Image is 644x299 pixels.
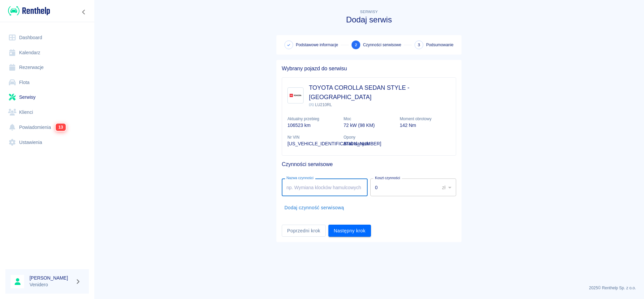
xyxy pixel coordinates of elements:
span: 3 [418,42,420,49]
p: Brak danych [343,140,394,147]
span: 2 [355,42,357,49]
a: Flota [5,75,89,90]
a: Serwisy [5,90,89,105]
a: Ustawienia [5,135,89,150]
button: Poprzedni krok [282,225,326,237]
input: np. Wymiana klocków hamulcowych [282,178,368,196]
button: Następny krok [328,225,371,237]
p: Moc [343,116,394,122]
p: Nr VIN [287,134,338,140]
p: Moment obrotowy [400,116,450,122]
a: Kalendarz [5,45,89,60]
button: Zwiń nawigację [79,8,89,16]
p: [US_VEHICLE_IDENTIFICATION_NUMBER] [287,140,338,147]
span: 13 [56,124,66,131]
label: Koszt czynności [375,175,400,180]
a: Rezerwacje [5,60,89,75]
h5: Wybrany pojazd do serwisu [282,65,456,72]
h6: [PERSON_NAME] [30,275,72,281]
span: Serwisy [360,10,378,14]
a: Renthelp logo [5,5,50,16]
p: 106523 km [287,122,338,129]
p: 142 Nm [400,122,450,129]
p: Opony [343,134,394,140]
img: Renthelp logo [8,5,50,16]
a: Klienci [5,105,89,120]
img: Image [289,89,302,102]
h5: Czynności serwisowe [282,161,456,168]
p: Venidero [30,281,72,288]
p: 2025 © Renthelp Sp. z o.o. [102,285,636,291]
p: 72 kW (98 KM) [343,122,394,129]
label: Nazwa czynności [286,175,314,180]
p: Aktualny przebieg [287,116,338,122]
div: zł [437,178,456,196]
span: Podsumowanie [426,42,453,48]
span: Czynności serwisowe [363,42,401,48]
h3: Dodaj serwis [276,15,462,24]
button: Dodaj czynność serwisową [282,202,347,214]
span: Podstawowe informacje [296,42,338,48]
a: Powiadomienia13 [5,120,89,135]
a: Dashboard [5,30,89,45]
h3: TOYOTA COROLLA SEDAN STYLE - [GEOGRAPHIC_DATA] [309,83,450,102]
p: LU210RL [309,102,450,108]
